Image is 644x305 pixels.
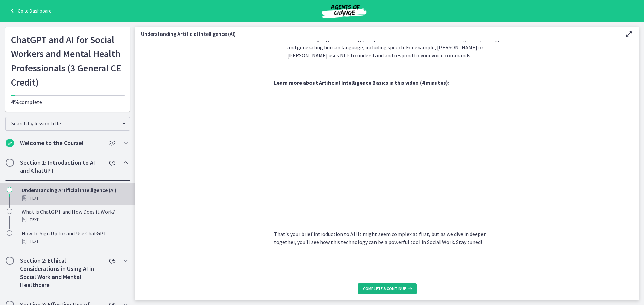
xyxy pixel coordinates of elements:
h2: Section 2: Ethical Considerations in Using AI in Social Work and Mental Healthcare [20,257,103,289]
button: Complete & continue [358,283,417,294]
span: 0 / 3 [109,159,115,167]
h1: ChatGPT and AI for Social Workers and Mental Health Professionals (3 General CE Credit) [11,32,125,89]
span: 2 / 2 [109,139,115,147]
p: complete [11,98,125,106]
img: Agents of Change [303,3,385,19]
div: How to Sign Up for and Use ChatGPT [22,229,127,245]
div: Text [22,237,127,245]
div: Text [22,194,127,202]
span: Complete & continue [363,286,406,291]
h2: Section 1: Introduction to AI and ChatGPT [20,159,103,175]
span: 0 / 5 [109,257,115,265]
h3: Understanding Artificial Intelligence (AI) [141,30,614,38]
p: : This involves machines understanding, interpreting, and generating human language, including sp... [287,35,500,60]
strong: Learn more about Artificial Intelligence Basics in this video (4 minutes): [274,79,449,86]
div: Search by lesson title [5,117,130,131]
a: Go to Dashboard [8,7,52,15]
strong: Natural Language Processing (NLP) [287,36,376,43]
p: That's your brief introduction to AI! It might seem complex at first, but as we dive in deeper to... [274,230,500,246]
h2: Welcome to the Course! [20,139,103,147]
span: Search by lesson title [11,120,119,127]
div: Text [22,216,127,224]
i: Completed [6,139,14,147]
div: What is ChatGPT and How Does it Work? [22,208,127,224]
div: Understanding Artificial Intelligence (AI) [22,186,127,202]
span: 4% [11,98,19,106]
